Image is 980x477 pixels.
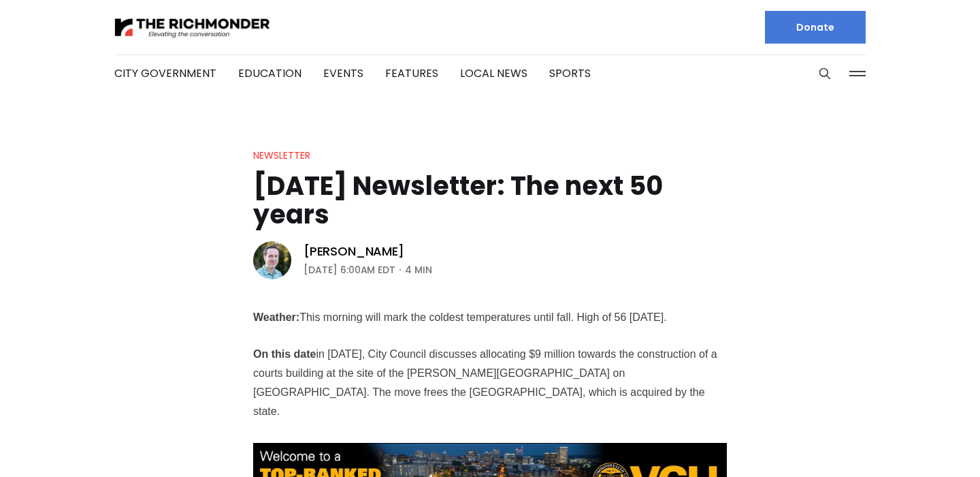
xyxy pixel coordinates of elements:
[405,262,432,278] span: 4 min
[114,65,216,81] a: City Government
[815,63,835,84] button: Search this site
[253,149,310,162] a: Newsletter
[253,345,727,421] p: in [DATE], City Council discusses allocating $9 million towards the construction of a courts buil...
[238,65,301,81] a: Education
[385,65,438,81] a: Features
[253,308,727,327] p: This morning will mark the coldest temperatures until fall. High of 56 [DATE].
[323,65,363,81] a: Events
[253,172,727,229] h1: [DATE] Newsletter: The next 50 years
[253,311,299,323] strong: Weather:
[304,262,395,278] time: [DATE] 6:00AM EDT
[253,241,291,279] img: Michael Phillips
[304,243,404,260] a: [PERSON_NAME]
[549,65,591,81] a: Sports
[460,65,527,81] a: Local News
[114,16,271,40] img: The Richmonder
[765,11,866,44] a: Donate
[864,410,980,477] iframe: portal-trigger
[253,348,316,360] strong: On this date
